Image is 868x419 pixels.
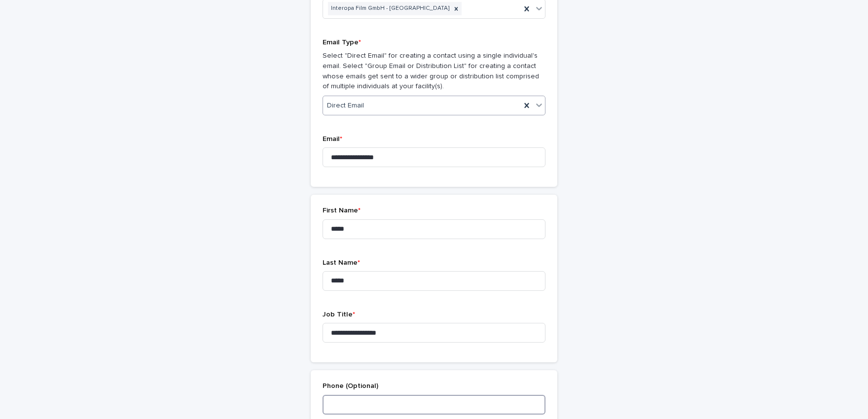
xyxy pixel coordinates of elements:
[327,101,364,111] span: Direct Email
[323,311,355,318] span: Job Title
[323,51,545,92] p: Select "Direct Email" for creating a contact using a single individual's email. Select "Group Ema...
[323,383,378,389] span: Phone (Optional)
[323,39,361,46] span: Email Type
[323,259,360,266] span: Last Name
[328,2,451,15] div: Interopa Film GmbH - [GEOGRAPHIC_DATA]
[323,207,361,214] span: First Name
[323,136,342,142] span: Email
